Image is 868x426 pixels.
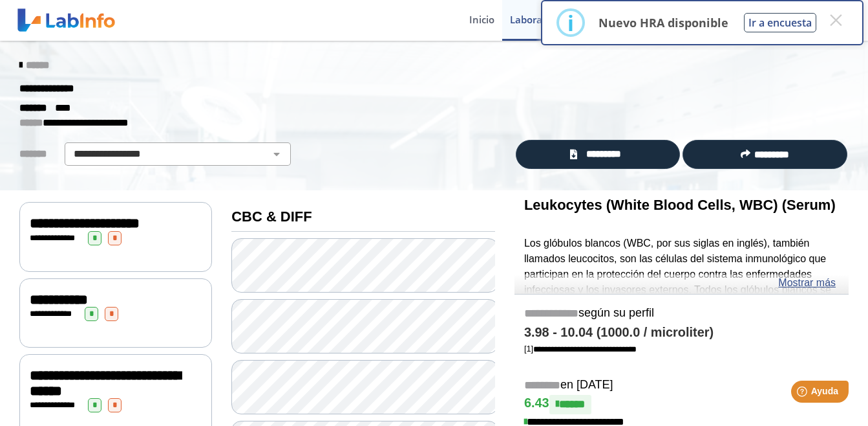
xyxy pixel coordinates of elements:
[524,378,839,393] h5: en [DATE]
[753,376,854,412] iframe: Help widget launcher
[524,306,839,321] h5: según su perfil
[598,15,728,30] p: Nuevo HRA disponible
[524,325,839,341] h4: 3.98 - 10.04 (1000.0 / microliter)
[824,8,847,32] button: Close this dialog
[524,395,839,414] h4: 6.43
[524,344,637,353] a: [1]
[524,197,836,213] b: Leukocytes (White Blood Cells, WBC) (Serum)
[744,13,816,32] button: Ir a encuesta
[778,275,836,291] a: Mostrar más
[231,208,312,225] b: CBC & DIFF
[567,11,574,34] div: i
